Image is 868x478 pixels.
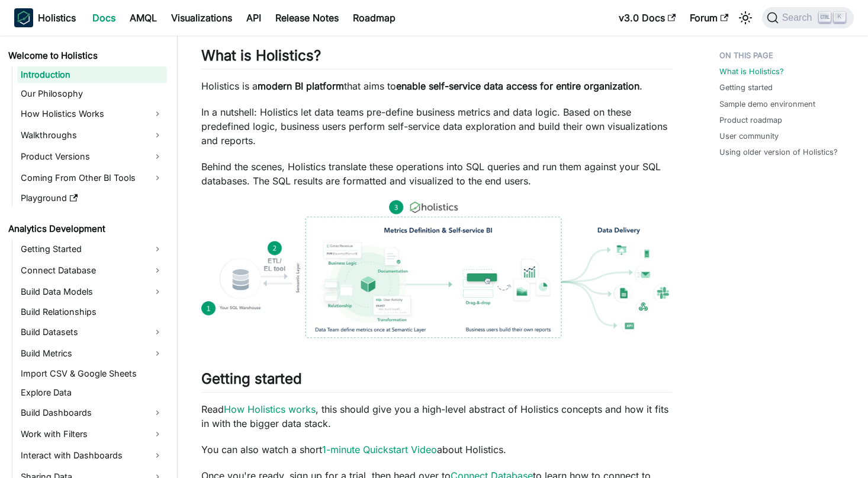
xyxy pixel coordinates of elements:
[719,66,784,77] a: What is Holistics?
[834,12,846,23] kbd: K
[779,12,819,23] span: Search
[17,85,167,102] a: Our Philosophy
[17,66,167,83] a: Introduction
[17,261,167,280] a: Connect Database
[683,8,735,27] a: Forum
[268,8,346,27] a: Release Notes
[201,402,672,431] p: Read , this should give you a high-level abstract of Holistics concepts and how it fits in with t...
[17,240,167,259] a: Getting Started
[17,147,167,166] a: Product Versions
[201,105,672,148] p: In a nutshell: Holistics let data teams pre-define business metrics and data logic. Based on thes...
[719,82,773,93] a: Getting started
[17,446,167,465] a: Interact with Dashboards
[719,114,782,126] a: Product roadmap
[85,8,123,27] a: Docs
[201,47,672,69] h2: What is Holistics?
[201,200,672,338] img: How Holistics fits in your Data Stack
[239,8,268,27] a: API
[396,80,639,92] strong: enable self-service data access for entire organization
[258,80,344,92] strong: modern BI platform
[346,8,403,27] a: Roadmap
[322,444,437,455] a: 1-minute Quickstart Video
[17,323,167,342] a: Build Datasets
[224,403,316,415] a: How Holistics works
[736,8,755,27] button: Switch between dark and light mode (currently light mode)
[123,8,164,27] a: AMQL
[17,282,167,301] a: Build Data Models
[14,8,76,27] a: HolisticsHolistics
[719,146,838,158] a: Using older version of Holistics?
[17,344,167,363] a: Build Metrics
[17,403,167,422] a: Build Dashboards
[17,425,167,444] a: Work with Filters
[201,442,672,457] p: You can also watch a short about Holistics.
[164,8,239,27] a: Visualizations
[201,160,672,188] p: Behind the scenes, Holistics translate these operations into SQL queries and run them against you...
[17,126,167,145] a: Walkthroughs
[719,98,815,110] a: Sample demo environment
[17,304,167,320] a: Build Relationships
[17,104,167,123] a: How Holistics Works
[719,130,779,142] a: User community
[17,190,167,206] a: Playground
[5,47,167,64] a: Welcome to Holistics
[38,11,76,25] b: Holistics
[17,168,167,187] a: Coming From Other BI Tools
[201,370,672,393] h2: Getting started
[17,365,167,382] a: Import CSV & Google Sheets
[14,8,33,27] img: Holistics
[201,79,672,93] p: Holistics is a that aims to .
[5,221,167,237] a: Analytics Development
[762,7,854,28] button: Search (Ctrl+K)
[17,384,167,401] a: Explore Data
[612,8,683,27] a: v3.0 Docs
